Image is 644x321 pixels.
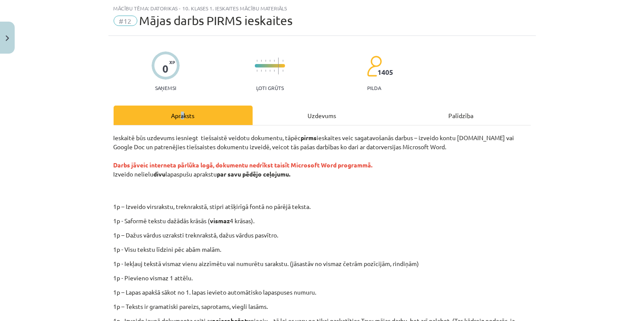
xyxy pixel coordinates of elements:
p: 1p - Visu tekstu līdzini pēc abām malām. [114,245,531,254]
p: pilda [367,85,381,91]
p: 1p – Izveido virsrakstu, treknrakstā, stipri atšķirīgā fontā no pārējā teksta. [162,202,539,211]
img: students-c634bb4e5e11cddfef0936a35e636f08e4e9abd3cc4e673bd6f9a4125e45ecb1.svg [367,55,382,77]
span: #12 [114,16,137,26]
div: Mācību tēma: Datorikas - 10. klases 1. ieskaites mācību materiāls [114,5,531,11]
img: icon-short-line-57e1e144782c952c97e751825c79c345078a6d821885a25fce030b3d8c18986b.svg [270,70,270,72]
p: Saņemsi [152,85,180,91]
strong: par savu pēdējo ceļojumu. [217,170,291,178]
img: icon-short-line-57e1e144782c952c97e751825c79c345078a6d821885a25fce030b3d8c18986b.svg [282,70,283,72]
img: icon-short-line-57e1e144782c952c97e751825c79c345078a6d821885a25fce030b3d8c18986b.svg [261,70,262,72]
img: icon-short-line-57e1e144782c952c97e751825c79c345078a6d821885a25fce030b3d8c18986b.svg [257,60,257,62]
span: 1405 [378,68,393,76]
strong: divu [154,170,166,178]
span: Mājas darbs PIRMS ieskaites [140,13,293,28]
p: 1p - Pievieno vismaz 1 attēlu. [114,273,531,282]
p: Ļoti grūts [256,85,284,91]
img: icon-short-line-57e1e144782c952c97e751825c79c345078a6d821885a25fce030b3d8c18986b.svg [282,60,283,62]
p: Ieskaitē būs uzdevums iesniegt tiešsaistē veidotu dokumentu, tāpēc ieskaites veic sagatavošanās d... [114,133,531,197]
p: 1p – Lapas apakšā sākot no 1. lapas ievieto automātisko lapaspuses numuru. [114,288,531,297]
strong: pirms [301,134,317,141]
img: icon-short-line-57e1e144782c952c97e751825c79c345078a6d821885a25fce030b3d8c18986b.svg [274,60,275,62]
div: Palīdzība [392,106,531,125]
img: icon-short-line-57e1e144782c952c97e751825c79c345078a6d821885a25fce030b3d8c18986b.svg [274,70,275,72]
img: icon-short-line-57e1e144782c952c97e751825c79c345078a6d821885a25fce030b3d8c18986b.svg [261,60,262,62]
strong: Darbs jāveic interneta pārlūka logā, dokumentu nedrīkst taisīt Microsoft Word programmā. [114,161,373,169]
p: 1p - Saformē tekstu dažādās krāsās ( 4 krāsas). [114,216,531,225]
img: icon-short-line-57e1e144782c952c97e751825c79c345078a6d821885a25fce030b3d8c18986b.svg [257,70,257,72]
div: Apraksts [114,106,253,125]
img: icon-close-lesson-0947bae3869378f0d4975bcd49f059093ad1ed9edebbc8119c70593378902aed.svg [6,35,9,41]
div: Uzdevums [253,106,392,125]
span: XP [169,60,175,64]
p: 1p – Dažus vārdus uzraksti treknrakstā, dažus vārdus pasvītro. [114,231,531,240]
p: 1p - Iekļauj tekstā vismaz vienu aizzīmētu vai numurētu sarakstu. (jāsastāv no vismaz četrām pozī... [114,259,531,268]
div: 0 [162,63,168,75]
p: 1p – Teksts ir gramatiski pareizs, saprotams, viegli lasāms. [114,302,531,311]
strong: vismaz [210,217,230,225]
img: icon-short-line-57e1e144782c952c97e751825c79c345078a6d821885a25fce030b3d8c18986b.svg [270,60,270,62]
img: icon-short-line-57e1e144782c952c97e751825c79c345078a6d821885a25fce030b3d8c18986b.svg [265,70,266,72]
img: icon-short-line-57e1e144782c952c97e751825c79c345078a6d821885a25fce030b3d8c18986b.svg [265,60,266,62]
img: icon-long-line-d9ea69661e0d244f92f715978eff75569469978d946b2353a9bb055b3ed8787d.svg [278,58,279,74]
